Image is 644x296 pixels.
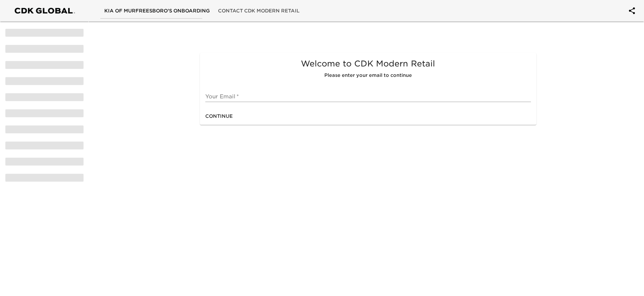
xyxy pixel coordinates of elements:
[218,7,300,15] span: Contact CDK Modern Retail
[624,3,640,19] button: account of current user
[205,112,233,120] span: Continue
[203,110,235,122] button: Continue
[104,7,210,15] span: Kia of Murfreesboro's Onboarding
[205,58,531,69] h5: Welcome to CDK Modern Retail
[205,72,531,79] h6: Please enter your email to continue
